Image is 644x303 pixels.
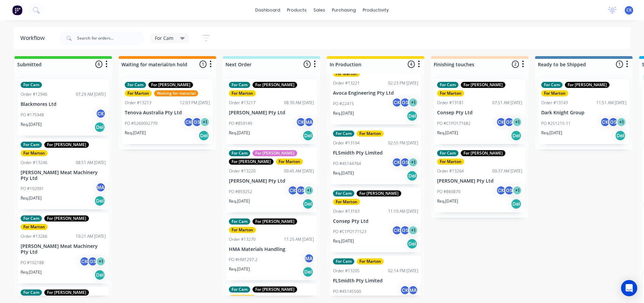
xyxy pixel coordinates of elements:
[229,198,250,204] p: Req. [DATE]
[18,213,109,283] div: For CamFor [PERSON_NAME]For MartonOrder #1326610:21 AM [DATE][PERSON_NAME] Meat Machinery Pty Ltd...
[229,100,256,106] div: Order #13217
[357,131,384,137] div: For Marton
[21,186,44,192] p: PO #102091
[229,236,256,242] div: Order #13270
[615,130,626,141] div: Del
[492,168,522,174] div: 09:37 AM [DATE]
[512,185,522,195] div: + 1
[94,195,105,206] div: Del
[125,90,152,96] div: For Marton
[333,71,360,77] div: For Marton
[600,117,610,127] div: CK
[330,188,421,253] div: For CamFor [PERSON_NAME]For MartonOrder #1316311:10 AM [DATE]Consep Pty LtdPO #C1PO171523CKGS+1Re...
[333,161,361,167] p: PO #45144764
[21,101,106,107] p: Blackmores Ltd
[21,150,48,156] div: For Marton
[330,60,421,124] div: For MartonOrder #1322102:23 PM [DATE]Avoca Engineering Pty LtdPO #22415CKGS+1Req.[DATE]Del
[125,130,146,136] p: Req. [DATE]
[434,79,525,144] div: For CamFor [PERSON_NAME]For MartonOrder #1318107:51 AM [DATE]Consep Pty LtdPO #C1PO171682CKGS+1Re...
[253,218,297,225] div: For [PERSON_NAME]
[252,5,284,15] a: dashboard
[388,208,418,214] div: 11:10 AM [DATE]
[333,131,354,137] div: For Cam
[229,110,314,116] p: [PERSON_NAME] Pty Ltd
[437,110,522,116] p: Consep Pty Ltd
[437,130,458,136] p: Req. [DATE]
[21,170,106,181] p: [PERSON_NAME] Meat Machinery Pty Ltd
[388,140,418,146] div: 02:55 PM [DATE]
[408,225,418,235] div: + 1
[96,182,106,192] div: MA
[392,97,402,108] div: CK
[408,157,418,167] div: + 1
[333,218,418,224] p: Consep Pty Ltd
[76,91,106,97] div: 07:29 AM [DATE]
[437,178,522,184] p: [PERSON_NAME] Pty Ltd
[284,168,314,174] div: 09:45 AM [DATE]
[229,227,256,233] div: For Marton
[192,117,202,127] div: GS
[541,110,626,116] p: Dark Knight Group
[229,130,250,136] p: Req. [DATE]
[408,285,418,295] div: MA
[21,260,44,266] p: PO #102188
[21,224,48,230] div: For Marton
[79,256,90,266] div: CK
[392,157,402,167] div: CK
[333,150,418,156] p: FLSmidth Pty Limited
[461,150,505,156] div: For [PERSON_NAME]
[626,7,632,13] span: CK
[180,100,210,106] div: 12:03 PM [DATE]
[18,139,109,210] div: For CamFor [PERSON_NAME]For MartonOrder #1324608:51 AM [DATE][PERSON_NAME] Meat Machinery Pty Ltd...
[333,101,354,107] p: PO #22415
[21,112,44,118] p: PO #175948
[76,233,106,239] div: 10:21 AM [DATE]
[333,170,354,176] p: Req. [DATE]
[200,117,210,127] div: + 1
[44,215,89,222] div: For [PERSON_NAME]
[226,79,317,144] div: For CamFor [PERSON_NAME]For MartonOrder #1321708:30 AM [DATE][PERSON_NAME] Pty LtdPO #859140CKMAR...
[333,80,360,86] div: Order #13221
[229,150,250,156] div: For Cam
[541,130,562,136] p: Req. [DATE]
[333,208,360,214] div: Order #13163
[437,90,464,96] div: For Marton
[392,225,402,235] div: CK
[253,286,297,293] div: For [PERSON_NAME]
[148,82,193,88] div: For [PERSON_NAME]
[400,157,410,167] div: GS
[329,5,359,15] div: purchasing
[408,97,418,108] div: + 1
[94,122,105,133] div: Del
[21,91,47,97] div: Order #12946
[333,229,366,235] p: PO #C1PO171523
[496,185,506,195] div: CK
[333,110,354,116] p: Req. [DATE]
[437,82,458,88] div: For Cam
[303,130,313,141] div: Del
[437,150,458,156] div: For Cam
[229,247,314,252] p: HMA Materials Handling
[333,268,360,274] div: Order #13205
[21,195,42,201] p: Req. [DATE]
[437,120,471,126] p: PO #C1PO171682
[608,117,618,127] div: GS
[310,5,329,15] div: sales
[88,256,98,266] div: GS
[496,117,506,127] div: CK
[229,159,273,165] div: For [PERSON_NAME]
[357,258,384,264] div: For Marton
[184,117,194,127] div: CK
[76,160,106,166] div: 08:51 AM [DATE]
[504,117,514,127] div: GS
[400,285,410,295] div: CK
[437,168,464,174] div: Order #13264
[512,117,522,127] div: + 1
[388,268,418,274] div: 02:14 PM [DATE]
[96,109,106,119] div: CK
[288,185,298,195] div: CK
[44,142,89,148] div: For [PERSON_NAME]
[437,159,464,165] div: For Marton
[492,100,522,106] div: 07:51 AM [DATE]
[400,225,410,235] div: GS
